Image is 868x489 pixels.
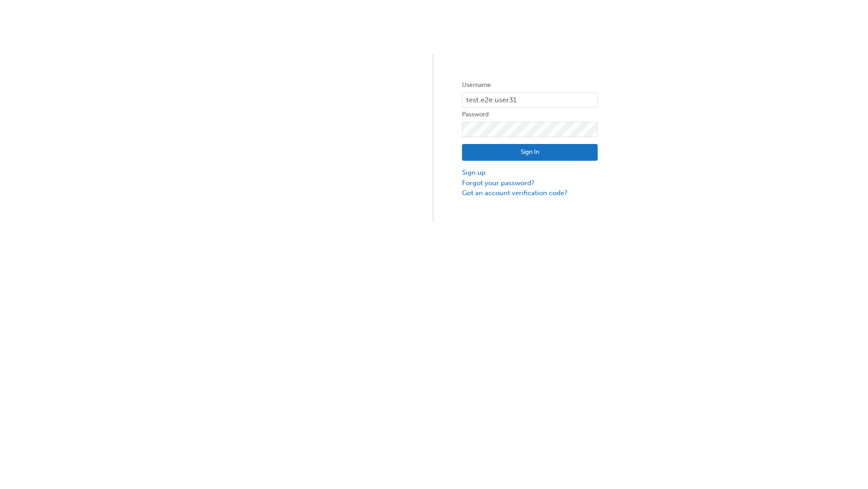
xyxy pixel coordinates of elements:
[462,92,598,108] input: Username
[462,109,598,120] label: Password
[462,80,598,91] label: Username
[462,144,598,161] button: Sign In
[462,188,598,198] a: Got an account verification code?
[462,178,598,188] a: Forgot your password?
[462,168,598,178] a: Sign up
